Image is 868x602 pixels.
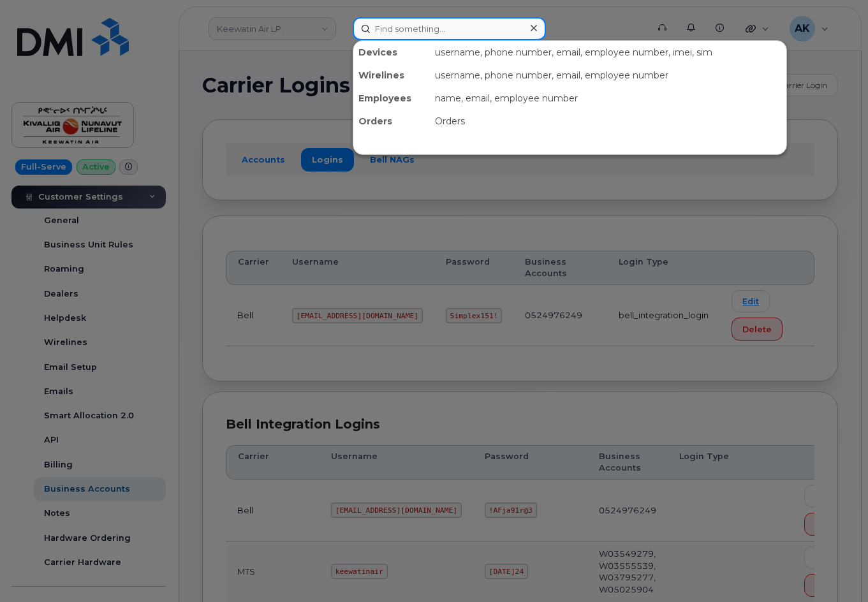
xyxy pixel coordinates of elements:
div: Devices [353,41,430,64]
div: Employees [353,87,430,110]
div: name, email, employee number [430,87,786,110]
div: Orders [353,110,430,133]
div: Wirelines [353,64,430,87]
iframe: Messenger Launcher [813,547,858,592]
div: Orders [430,110,786,133]
div: username, phone number, email, employee number [430,64,786,87]
div: username, phone number, email, employee number, imei, sim [430,41,786,64]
